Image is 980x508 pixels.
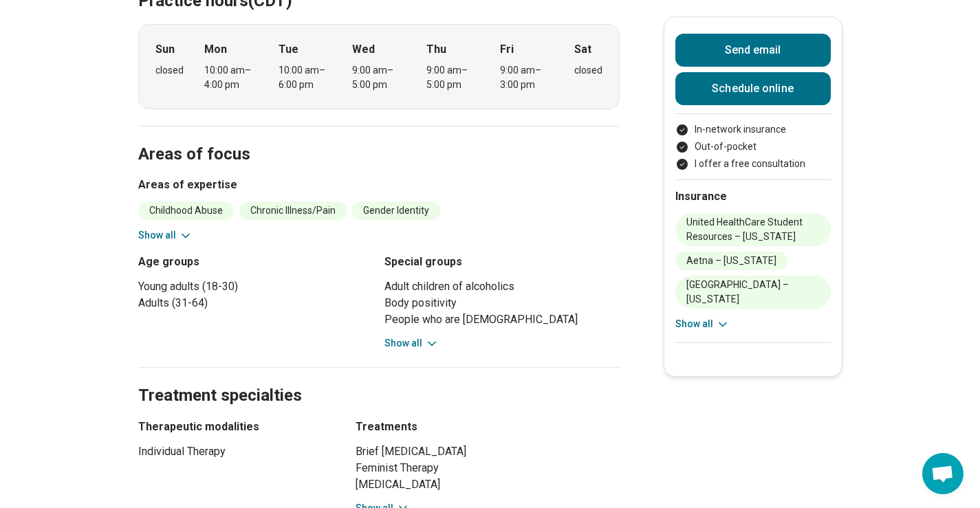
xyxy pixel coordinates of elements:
h3: Age groups [138,254,373,270]
strong: Fri [500,41,514,58]
li: [GEOGRAPHIC_DATA] – [US_STATE] [675,276,831,309]
strong: Sun [155,41,175,58]
strong: Thu [426,41,446,58]
div: closed [574,63,602,78]
div: 9:00 am – 5:00 pm [426,63,479,92]
h2: Insurance [675,188,831,205]
li: Young adults (18-30) [138,278,373,295]
li: Feminist Therapy [356,460,620,476]
div: Open chat [922,453,963,494]
li: United HealthCare Student Resources – [US_STATE] [675,213,831,246]
li: Brief [MEDICAL_DATA] [356,443,620,460]
li: People who are [DEMOGRAPHIC_DATA] [384,311,620,328]
div: closed [155,63,184,78]
strong: Tue [279,41,298,58]
li: Chronic Illness/Pain [239,201,347,220]
li: I offer a free consultation [675,157,831,171]
a: Schedule online [675,72,831,105]
h2: Areas of focus [138,110,620,166]
li: Body positivity [384,295,620,311]
div: 9:00 am – 5:00 pm [352,63,405,92]
li: Aetna – [US_STATE] [675,252,787,270]
li: Gender Identity [352,201,440,220]
div: 10:00 am – 4:00 pm [204,63,257,92]
div: When does the program meet? [138,24,620,109]
button: Show all [384,336,439,351]
div: 10:00 am – 6:00 pm [279,63,331,92]
li: In-network insurance [675,122,831,137]
h3: Treatments [356,419,620,435]
button: Show all [138,228,193,243]
button: Show all [675,317,730,331]
strong: Mon [204,41,227,58]
li: Childhood Abuse [138,201,234,220]
li: Out-of-pocket [675,140,831,154]
button: Send email [675,34,831,67]
h3: Areas of expertise [138,177,620,193]
li: Adults (31-64) [138,295,373,311]
h3: Special groups [384,254,620,270]
strong: Sat [574,41,591,58]
strong: Wed [352,41,375,58]
h2: Treatment specialties [138,351,620,408]
h3: Therapeutic modalities [138,419,331,435]
div: 9:00 am – 3:00 pm [500,63,553,92]
li: Adult children of alcoholics [384,278,620,295]
li: [MEDICAL_DATA] [356,476,620,493]
ul: Payment options [675,122,831,171]
li: Individual Therapy [138,443,331,460]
